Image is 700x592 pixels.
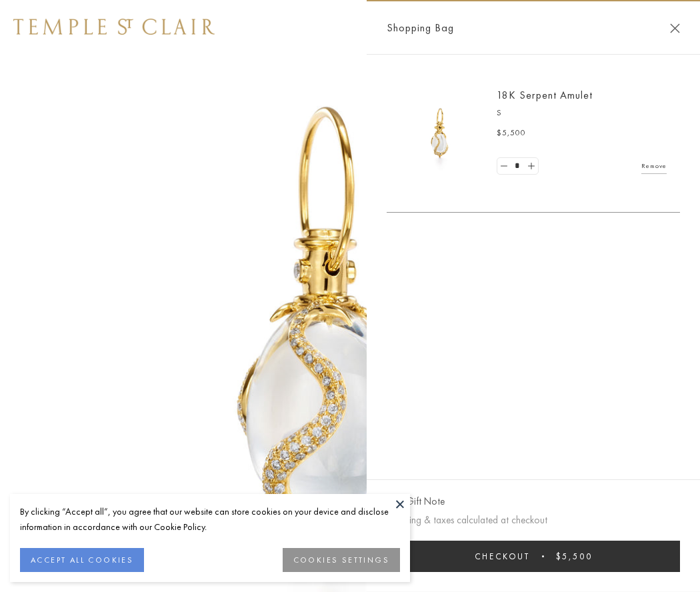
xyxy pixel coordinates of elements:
button: Close Shopping Bag [670,23,680,33]
span: $5,500 [497,127,526,140]
a: Set quantity to 0 [497,158,511,175]
p: S [497,107,667,120]
p: Shipping & taxes calculated at checkout [387,512,680,529]
img: Temple St. Clair [13,19,215,35]
span: $5,500 [556,551,593,562]
a: Remove [641,159,667,173]
span: Checkout [475,551,530,562]
button: Add Gift Note [387,493,445,510]
button: ACCEPT ALL COOKIES [20,548,144,572]
span: Shopping Bag [387,19,454,37]
a: Set quantity to 2 [524,158,537,175]
div: By clicking “Accept all”, you agree that our website can store cookies on your device and disclos... [20,504,400,535]
img: P51836-E11SERPPV [400,93,480,173]
button: COOKIES SETTINGS [283,548,400,572]
a: 18K Serpent Amulet [497,88,593,102]
button: Checkout $5,500 [387,541,680,572]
